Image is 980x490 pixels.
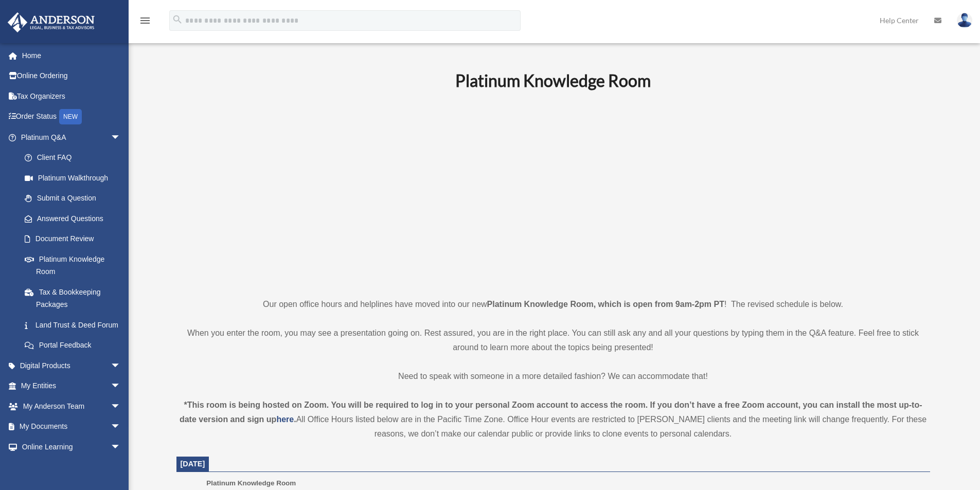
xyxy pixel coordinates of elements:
span: arrow_drop_down [111,416,131,438]
a: Digital Productsarrow_drop_down [7,355,136,376]
p: Need to speak with someone in a more detailed fashion? We can accommodate that! [176,369,930,384]
a: Land Trust & Deed Forum [14,315,136,335]
a: Platinum Walkthrough [14,168,136,188]
a: menu [139,18,151,27]
a: Submit a Question [14,188,136,209]
p: When you enter the room, you may see a presentation going on. Rest assured, you are in the right ... [176,326,930,355]
div: All Office Hours listed below are in the Pacific Time Zone. Office Hour events are restricted to ... [176,398,930,441]
a: My Documentsarrow_drop_down [7,416,136,437]
span: arrow_drop_down [111,127,131,148]
b: Platinum Knowledge Room [455,70,651,90]
div: NEW [59,109,82,124]
a: Client FAQ [14,148,136,168]
iframe: 231110_Toby_KnowledgeRoom [399,104,707,278]
a: My Entitiesarrow_drop_down [7,376,136,396]
a: My Anderson Teamarrow_drop_down [7,396,136,416]
span: arrow_drop_down [111,437,131,458]
a: Tax & Bookkeeping Packages [14,282,136,315]
a: Platinum Knowledge Room [14,249,131,282]
a: Online Learningarrow_drop_down [7,437,136,457]
strong: Platinum Knowledge Room, which is open from 9am-2pm PT [487,300,724,308]
a: here [276,415,294,424]
img: Anderson Advisors Platinum Portal [5,12,98,32]
span: arrow_drop_down [111,396,131,417]
span: arrow_drop_down [111,355,131,376]
a: Answered Questions [14,208,136,229]
span: Platinum Knowledge Room [206,479,296,487]
a: Document Review [14,229,136,249]
a: Platinum Q&Aarrow_drop_down [7,127,136,148]
p: Our open office hours and helplines have moved into our new ! The revised schedule is below. [176,297,930,312]
a: Tax Organizers [7,86,136,106]
span: [DATE] [181,460,205,468]
span: arrow_drop_down [111,376,131,397]
i: search [172,14,183,25]
a: Order StatusNEW [7,106,136,128]
strong: *This room is being hosted on Zoom. You will be required to log in to your personal Zoom account ... [180,401,922,424]
i: menu [139,14,151,27]
a: Home [7,45,136,66]
a: Online Ordering [7,66,136,86]
img: User Pic [957,13,972,28]
a: Portal Feedback [14,335,136,356]
strong: . [294,415,296,424]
